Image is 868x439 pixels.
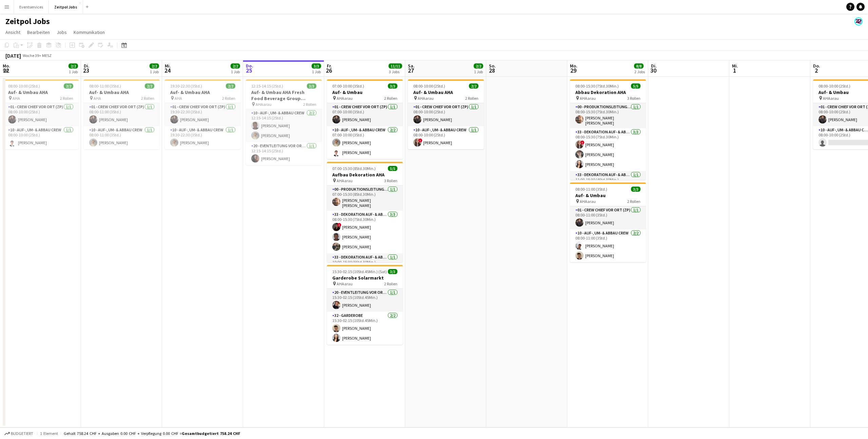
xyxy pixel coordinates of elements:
span: 2/2 [231,63,240,69]
span: 2/2 [150,63,159,69]
span: 24 [164,66,171,74]
h3: Garderobe Solarmarkt [327,275,403,281]
span: 22 [2,66,10,74]
span: 07:00-10:00 (3Std.) [332,83,364,89]
span: Budgetiert [11,431,33,436]
app-card-role: 10 - Auf-, Um- & Abbau Crew2/208:00-11:00 (3Std.)[PERSON_NAME][PERSON_NAME] [570,229,646,262]
app-card-role: 01 - Crew Chief vor Ort (ZP)1/119:30-22:30 (3Std.)[PERSON_NAME] [165,103,241,126]
span: 2 Rollen [627,199,640,204]
span: 23 [83,66,90,74]
app-card-role: 01 - Crew Chief vor Ort (ZP)1/107:00-10:00 (3Std.)[PERSON_NAME] [327,103,403,126]
span: 08:00-10:00 (2Std.) [8,83,40,89]
span: AHAarau [580,199,596,204]
app-card-role: 00 - Produktionsleitung vor Ort (ZP)1/108:00-15:30 (7Std.30Min.)[PERSON_NAME] [PERSON_NAME] [570,103,646,128]
button: Zeitpol Jobs [49,0,83,14]
app-job-card: 15:30-02:15 (10Std.45Min.) (Sat)3/3Garderobe Solarmarkt AHAarau2 Rollen20 - Eventleitung vor Ort ... [327,265,403,345]
app-job-card: 07:00-15:30 (8Std.30Min.)5/5Aufbau Dekoration AHA AHAarau3 Rollen00 - Produktionsleitung vor Ort ... [327,162,403,262]
app-card-role: 00 - Produktionsleitung vor Ort (ZP)1/107:00-15:30 (8Std.30Min.)[PERSON_NAME] [PERSON_NAME] [327,186,403,211]
span: 11/11 [389,63,402,69]
app-card-role: 10 - Auf-, Um- & Abbau Crew1/108:00-11:00 (3Std.)[PERSON_NAME] [84,126,160,149]
app-card-role: 33 - Dekoration Auf- & Abbau1/111:00-15:30 (4Std.30Min.) [570,171,646,194]
h3: Abbau Dekoration AHA [570,89,646,95]
span: Fr. [327,63,332,69]
span: 5/5 [388,166,397,171]
app-card-role: 33 - Dekoration Auf- & Abbau3/308:00-15:30 (7Std.30Min.)![PERSON_NAME][PERSON_NAME][PERSON_NAME] [570,128,646,171]
app-job-card: 08:00-15:30 (7Std.30Min.)5/5Abbau Dekoration AHA AHAarau3 Rollen00 - Produktionsleitung vor Ort (... [570,79,646,180]
app-card-role: 01 - Crew Chief vor Ort (ZP)1/108:00-10:00 (2Std.)[PERSON_NAME] [3,103,79,126]
app-card-role: 01 - Crew Chief vor Ort (ZP)1/108:00-11:00 (3Std.)[PERSON_NAME] [570,206,646,229]
span: 30 [650,66,657,74]
span: 3/3 [631,187,640,192]
app-card-role: 33 - Dekoration Auf- & Abbau1/110:00-15:30 (5Std.30Min.) [327,253,403,276]
span: 8/8 [634,63,644,69]
span: Mi. [165,63,171,69]
span: 1 Element [40,431,58,436]
div: 07:00-10:00 (3Std.)3/3Auf- & Umbau AHAarau2 Rollen01 - Crew Chief vor Ort (ZP)1/107:00-10:00 (3St... [327,79,403,159]
span: 2/2 [474,63,483,69]
span: Jobs [57,29,67,35]
span: 5/5 [631,83,640,89]
app-job-card: 08:00-11:00 (3Std.)3/3Auf- & Umbau AHAarau2 Rollen01 - Crew Chief vor Ort (ZP)1/108:00-11:00 (3St... [570,183,646,262]
app-card-role: 01 - Crew Chief vor Ort (ZP)1/108:00-10:00 (2Std.)[PERSON_NAME] [408,103,484,126]
button: Eventservices [14,0,49,14]
app-user-avatar: Team Zeitpol [854,17,863,25]
div: 1 Job [312,69,321,74]
h3: Auf- & Umbau AHA Fresh Food Beverage Group AGKadertag [246,89,322,101]
span: AHAarau [256,102,272,107]
app-job-card: 08:00-10:00 (2Std.)2/2Auf- & Umbau AHA AHAarau2 Rollen01 - Crew Chief vor Ort (ZP)1/108:00-10:00 ... [408,79,484,149]
app-card-role: 32 - Garderobe2/215:30-02:15 (10Std.45Min.)[PERSON_NAME][PERSON_NAME] [327,312,403,345]
app-card-role: 01 - Crew Chief vor Ort (ZP)1/108:00-11:00 (3Std.)[PERSON_NAME] [84,103,160,126]
h3: Auf- & Umbau [327,89,403,95]
div: Gehalt 758.24 CHF + Ausgaben 0.00 CHF + Verpflegung 0.00 CHF = [64,431,240,436]
span: 2 [812,66,820,74]
span: Sa. [408,63,415,69]
a: Jobs [54,28,70,37]
span: 3/3 [388,83,397,89]
span: 3 Rollen [627,96,640,101]
span: 3 Rollen [384,178,397,183]
span: 2/2 [469,83,478,89]
app-card-role: 10 - Auf-, Um- & Abbau Crew1/108:00-10:00 (2Std.)[PERSON_NAME] [3,126,79,149]
h3: Auf- & Umbau AHA [408,89,484,95]
div: 19:30-22:30 (3Std.)2/2Auf- & Umbau AHA AHA2 Rollen01 - Crew Chief vor Ort (ZP)1/119:30-22:30 (3St... [165,79,241,149]
span: 25 [245,66,253,74]
h3: Auf- & Umbau AHA [165,89,241,95]
span: AHAarau [337,281,353,286]
span: 12:15-14:15 (2Std.) [251,83,283,89]
app-card-role: 10 - Auf-, Um- & Abbau Crew1/108:00-10:00 (2Std.)![PERSON_NAME] [408,126,484,149]
div: 1 Job [474,69,483,74]
span: Kommunikation [74,29,105,35]
a: Kommunikation [71,28,107,37]
a: Bearbeiten [24,28,53,37]
span: AHAarau [418,96,434,101]
div: 1 Job [150,69,159,74]
span: Di. [651,63,657,69]
span: Ansicht [5,29,20,35]
app-card-role: 10 - Auf-, Um- & Abbau Crew2/207:00-10:00 (3Std.)[PERSON_NAME][PERSON_NAME] [327,126,403,159]
span: 2 Rollen [384,281,397,286]
app-card-role: 33 - Dekoration Auf- & Abbau3/308:00-15:30 (7Std.30Min.)![PERSON_NAME][PERSON_NAME][PERSON_NAME] [327,211,403,253]
span: AHA [175,96,182,101]
span: 2 Rollen [303,102,316,107]
span: Gesamtbudgetiert 758.24 CHF [182,431,240,436]
div: 1 Job [69,69,78,74]
span: 08:00-10:00 (2Std.) [413,83,445,89]
span: AHAarau [580,96,596,101]
h3: Auf- & Umbau [570,192,646,198]
span: Bearbeiten [27,29,50,35]
span: 08:00-15:30 (7Std.30Min.) [575,83,619,89]
app-card-role: 20 - Eventleitung vor Ort (ZP)1/115:30-02:15 (10Std.45Min.)[PERSON_NAME] [327,289,403,312]
div: 3 Jobs [389,69,402,74]
h1: Zeitpol Jobs [5,16,50,26]
span: Mo. [570,63,577,69]
span: 2 Rollen [384,96,397,101]
div: 1 Job [231,69,240,74]
span: 2/2 [68,63,78,69]
span: 2 Rollen [465,96,478,101]
app-job-card: 12:15-14:15 (2Std.)3/3Auf- & Umbau AHA Fresh Food Beverage Group AGKadertag AHAarau2 Rollen10 - A... [246,79,322,165]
